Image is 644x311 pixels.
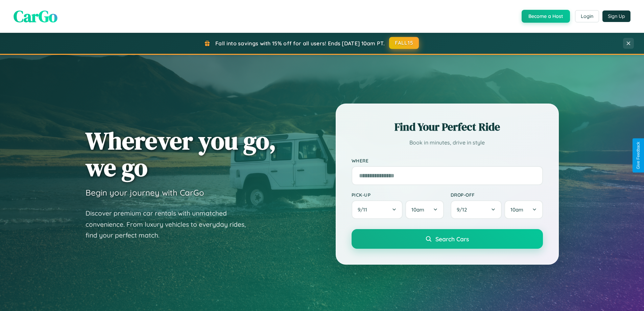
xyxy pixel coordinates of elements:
button: 10am [405,200,444,219]
button: 9/11 [352,200,403,219]
p: Book in minutes, drive in style [352,138,543,148]
label: Where [352,158,543,163]
span: 10am [411,206,424,213]
span: 10am [510,206,523,213]
button: 10am [504,200,543,219]
button: Search Cars [352,229,543,249]
h3: Begin your journey with CarGo [86,187,204,198]
button: Become a Host [522,10,570,23]
button: Login [575,10,599,22]
p: Discover premium car rentals with unmatched convenience. From luxury vehicles to everyday rides, ... [86,208,255,241]
button: 9/12 [451,200,502,219]
button: Sign Up [602,10,630,22]
label: Pick-up [352,192,444,198]
h1: Wherever you go, we go [86,127,276,181]
span: CarGo [14,5,57,27]
span: 9 / 11 [358,206,371,213]
label: Drop-off [451,192,543,198]
h2: Find Your Perfect Ride [352,119,543,134]
span: Search Cars [435,235,469,243]
span: Fall into savings with 15% off for all users! Ends [DATE] 10am PT. [215,40,385,47]
div: Give Feedback [636,142,641,169]
span: 9 / 12 [457,206,470,213]
button: FALL15 [389,37,419,49]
